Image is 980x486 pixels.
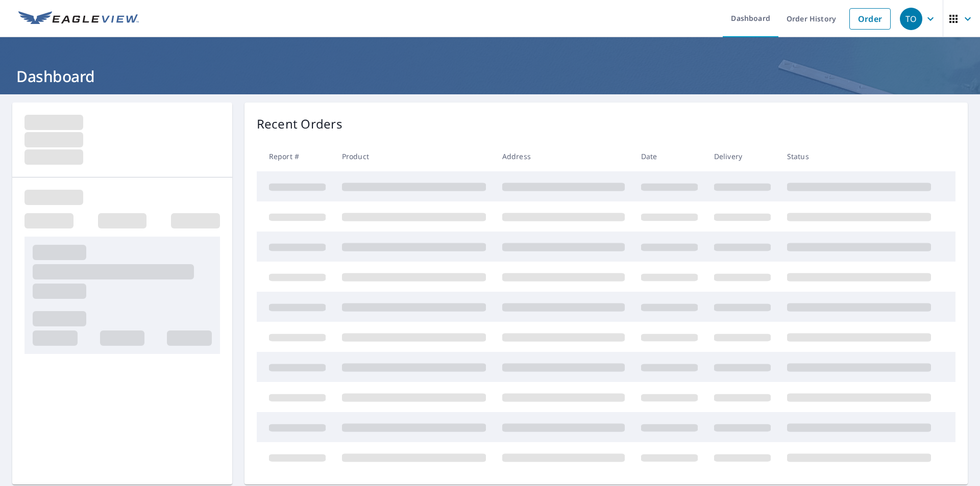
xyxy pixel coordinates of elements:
th: Date [633,141,706,171]
a: Order [849,8,891,30]
th: Product [334,141,494,171]
th: Status [779,141,939,171]
div: TO [900,8,922,30]
th: Address [494,141,633,171]
h1: Dashboard [12,66,968,87]
p: Recent Orders [257,115,342,133]
th: Report # [257,141,334,171]
th: Delivery [706,141,779,171]
img: EV Logo [18,11,139,27]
